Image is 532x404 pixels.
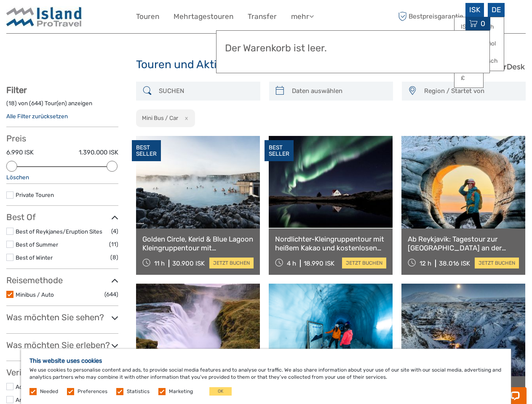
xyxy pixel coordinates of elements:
input: SUCHEN [155,84,256,98]
a: Arctic Adventures [16,396,63,403]
div: We use cookies to personalise content and ads, to provide social media features and to analyse ou... [21,349,511,404]
h3: Best Of [6,212,118,222]
a: Private Touren [16,191,54,198]
div: 38.016 ISK [439,260,470,267]
a: Adventure Vikings [16,383,64,390]
span: 12 h [420,260,431,267]
input: Daten auswählen [289,84,389,98]
a: £ [454,71,483,86]
a: Ab Reykjavik: Tagestour zur [GEOGRAPHIC_DATA] an der Südküste [408,235,519,252]
span: (11) [109,239,118,249]
label: Marketing [169,388,193,395]
label: 644 [31,99,41,107]
a: jetzt buchen [342,258,386,268]
div: 30.900 ISK [172,260,205,267]
button: Region / Startet von [420,84,521,98]
label: Needed [40,388,58,395]
div: DE [488,3,505,17]
a: jetzt buchen [209,258,254,268]
h1: Touren und Aktivitäten [136,58,396,72]
span: (644) [104,290,118,299]
span: Bestpreisgarantie [396,10,464,24]
a: Mehrtagestouren [174,11,233,23]
button: OK [209,387,232,396]
span: 0 [479,19,487,28]
p: Chat now [12,15,95,21]
strong: Filter [6,85,27,95]
label: 18 [8,99,15,107]
a: Best of Summer [16,241,58,248]
h2: Mini Bus / Car [142,114,178,121]
div: 18.990 ISK [304,260,334,267]
a: jetzt buchen [475,258,519,268]
a: Golden Circle, Kerid & Blue Lagoon Kleingruppentour mit Eintrittskarte [142,235,254,252]
span: 4 h [287,260,296,267]
img: Iceland ProTravel [6,6,82,27]
span: (8) [110,252,118,262]
a: Alle Filter zurücksetzen [6,113,68,120]
a: Best of Winter [16,254,53,261]
label: 6.990 ISK [6,148,34,157]
span: 11 h [154,260,165,267]
button: Open LiveChat chat widget [97,13,107,23]
a: Nordlichter-Kleingruppentour mit heißem Kakao und kostenlosen Fotos [275,235,386,252]
div: Löschen [6,173,118,181]
a: Best of Reykjanes/Eruption Sites [16,228,102,235]
h3: Preis [6,133,118,144]
span: ISK [469,5,480,14]
h3: Was möchten Sie sehen? [6,312,118,322]
label: Preferences [78,388,107,395]
h3: Reisemethode [6,275,118,285]
label: 1.390.000 ISK [79,148,118,157]
label: Statistics [127,388,150,395]
a: mehr [291,11,314,23]
a: Minibus / Auto [16,291,54,298]
h3: Der Warenkorb ist leer. [225,43,481,54]
div: ( ) von ( ) Tour(en) anzeigen [6,99,118,112]
a: Transfer [248,11,277,23]
h5: This website uses cookies [29,357,503,364]
button: x [179,114,191,122]
div: BEST SELLER [132,140,161,161]
span: (4) [111,226,118,236]
a: Touren [136,11,159,23]
div: BEST SELLER [265,140,294,161]
h3: Verifizierte Tourveranstalter [6,367,118,377]
h3: Was möchten Sie erleben? [6,340,118,350]
a: ISK [454,19,483,35]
